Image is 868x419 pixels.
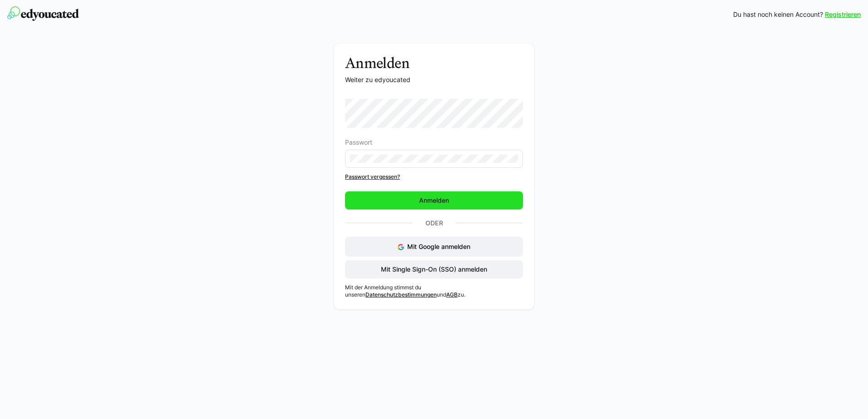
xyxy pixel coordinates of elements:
a: Passwort vergessen? [345,173,523,180]
span: Passwort [345,139,372,146]
span: Mit Google anmelden [407,243,470,250]
span: Mit Single Sign-On (SSO) anmelden [380,265,488,274]
a: AGB [446,291,458,298]
p: Oder [412,217,456,229]
p: Mit der Anmeldung stimmst du unseren und zu. [345,284,523,298]
a: Datenschutzbestimmungen [365,291,437,298]
span: Anmelden [418,196,450,205]
button: Mit Google anmelden [345,237,523,257]
h3: Anmelden [345,54,523,72]
a: Registrieren [825,10,861,19]
p: Weiter zu edyoucated [345,75,523,84]
img: edyoucated [7,6,79,21]
button: Anmelden [345,191,523,209]
span: Du hast noch keinen Account? [733,10,823,19]
button: Mit Single Sign-On (SSO) anmelden [345,260,523,278]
